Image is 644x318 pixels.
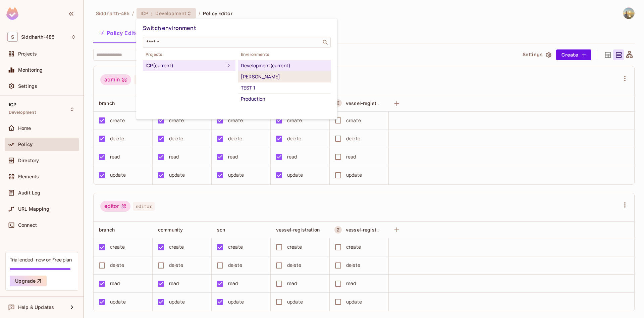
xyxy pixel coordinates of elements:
[143,24,196,32] span: Switch environment
[241,95,328,103] div: Production
[238,52,331,57] span: Environments
[143,52,235,57] span: Projects
[241,62,328,70] div: Development (current)
[146,62,225,70] div: ICP (current)
[241,84,328,92] div: TEST 1
[241,73,328,81] div: [PERSON_NAME]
